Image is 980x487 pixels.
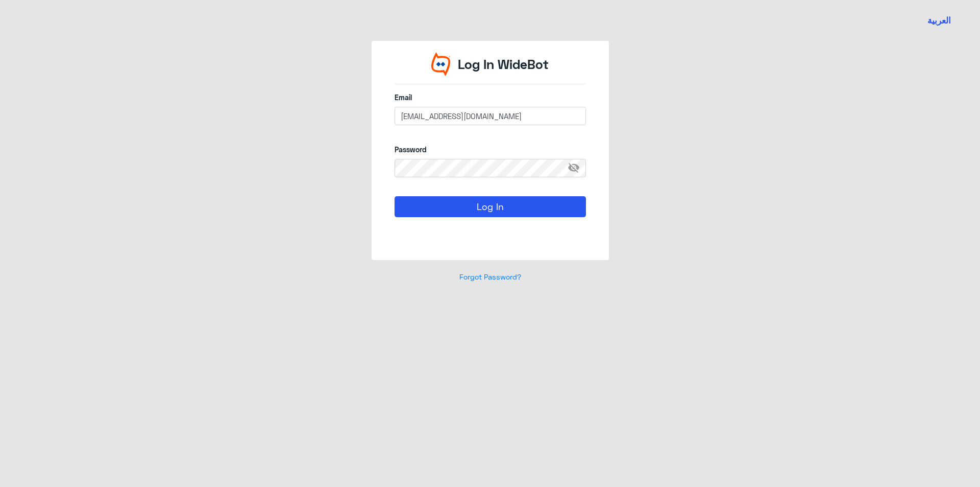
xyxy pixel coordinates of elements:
[927,14,951,27] button: العربية
[921,8,957,33] a: Switch language
[395,144,586,155] label: Password
[459,272,521,281] a: Forgot Password?
[395,196,586,217] button: Log In
[458,55,549,74] p: Log In WideBot
[395,92,586,103] label: Email
[568,159,586,177] span: visibility_off
[395,107,586,125] input: Enter your email here...
[431,52,451,76] img: Widebot Logo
